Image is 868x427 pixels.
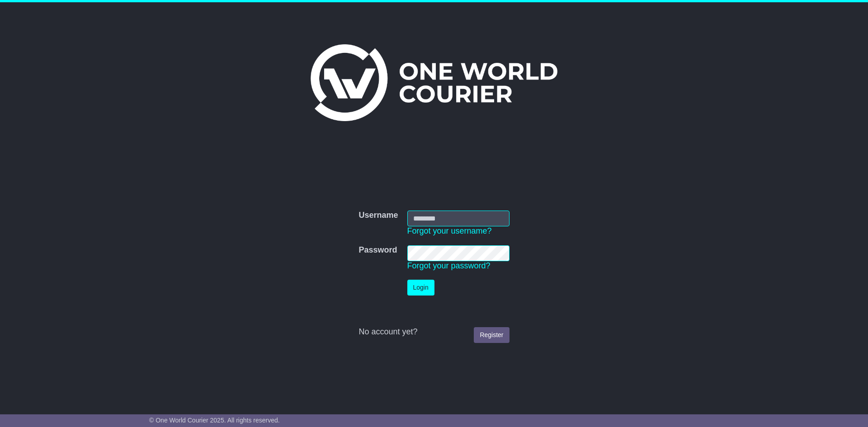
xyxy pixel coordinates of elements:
a: Register [474,327,509,343]
div: No account yet? [359,327,509,337]
label: Password [359,245,397,255]
span: © One World Courier 2025. All rights reserved. [149,417,280,424]
img: One World [311,44,557,121]
a: Forgot your password? [407,261,491,270]
label: Username [359,211,398,221]
a: Forgot your username? [407,226,492,235]
button: Login [407,280,434,296]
